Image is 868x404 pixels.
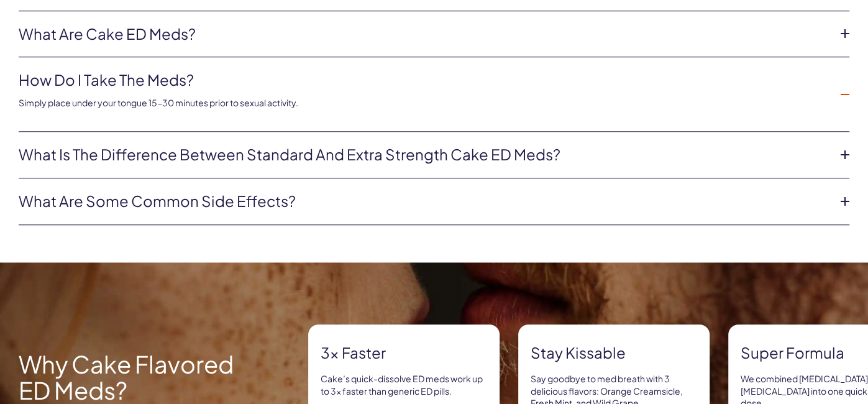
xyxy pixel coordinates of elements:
[19,191,829,212] a: What are some common side effects?
[19,70,829,91] a: How do I take the meds?
[19,351,242,403] h2: Why Cake Flavored ED Meds?
[531,342,697,364] strong: Stay Kissable
[321,373,487,397] p: Cake’s quick-dissolve ED meds work up to 3x faster than generic ED pills.
[19,24,829,45] a: What are Cake ED Meds?
[19,144,829,165] a: What is the difference between Standard and Extra Strength Cake ED meds?
[321,342,487,364] strong: 3x Faster
[19,97,829,109] p: Simply place under your tongue 15-30 minutes prior to sexual activity.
